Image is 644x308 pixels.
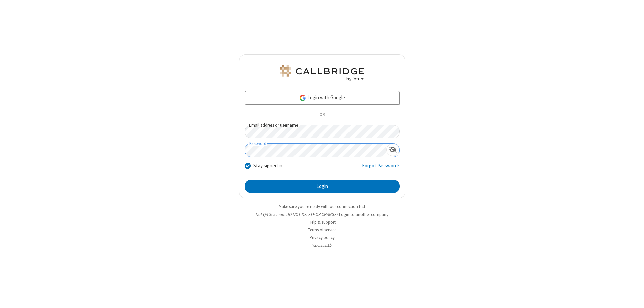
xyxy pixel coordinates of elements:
img: QA Selenium DO NOT DELETE OR CHANGE [278,65,366,81]
input: Email address or username [245,125,400,138]
a: Privacy policy [310,235,335,240]
a: Help & support [309,219,336,225]
a: Make sure you're ready with our connection test [279,204,365,209]
img: google-icon.png [299,94,306,102]
div: Show password [386,144,399,156]
li: Not QA Selenium DO NOT DELETE OR CHANGE? [239,211,405,218]
a: Login with Google [245,91,400,105]
button: Login [245,180,400,193]
label: Stay signed in [253,162,282,170]
li: v2.6.353.1b [239,242,405,248]
a: Terms of service [308,227,336,233]
span: OR [317,110,327,120]
a: Forgot Password? [362,162,400,175]
button: Login to another company [339,211,388,218]
input: Password [245,144,386,157]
